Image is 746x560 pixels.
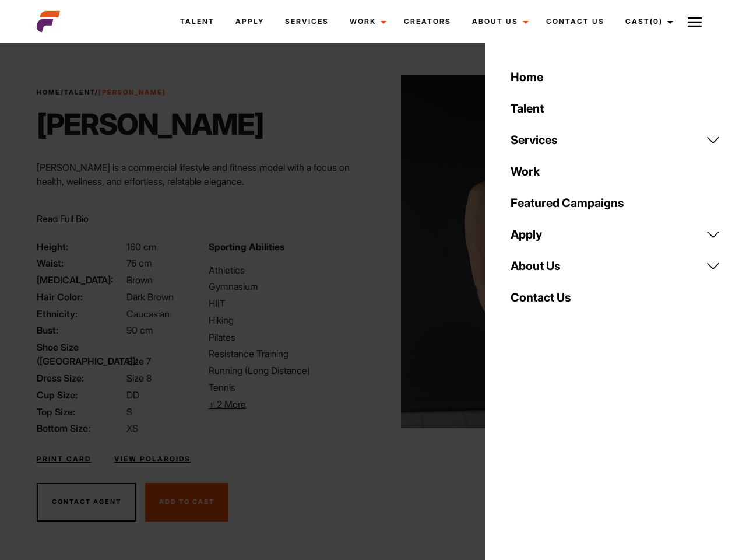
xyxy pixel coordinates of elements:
[504,250,727,282] a: About Us
[504,124,727,156] a: Services
[37,240,124,254] span: Height:
[64,88,95,96] a: Talent
[114,454,191,464] a: View Polaroids
[37,483,136,521] button: Contact Agent
[126,257,152,269] span: 76 cm
[393,6,462,37] a: Creators
[145,483,228,521] button: Add To Cast
[504,61,727,93] a: Home
[209,380,366,394] li: Tennis
[37,198,366,240] p: Through her modeling and wellness brand, HEAL, she inspires others on their wellness journeys—cha...
[504,282,727,313] a: Contact Us
[275,6,339,37] a: Services
[126,372,152,384] span: Size 8
[209,241,284,253] strong: Sporting Abilities
[126,308,170,320] span: Caucasian
[37,273,124,287] span: [MEDICAL_DATA]:
[209,313,366,327] li: Hiking
[504,219,727,250] a: Apply
[37,160,366,188] p: [PERSON_NAME] is a commercial lifestyle and fitness model with a focus on health, wellness, and e...
[504,93,727,124] a: Talent
[339,6,393,37] a: Work
[37,371,124,385] span: Dress Size:
[37,323,124,337] span: Bust:
[126,274,153,286] span: Brown
[37,88,61,96] a: Home
[209,398,246,410] span: + 2 More
[126,389,139,401] span: DD
[209,263,366,277] li: Athletics
[37,307,124,321] span: Ethnicity:
[37,87,166,97] span: / /
[37,256,124,270] span: Waist:
[37,454,91,464] a: Print Card
[504,187,727,219] a: Featured Campaigns
[126,291,174,303] span: Dark Brown
[126,422,138,434] span: XS
[209,330,366,344] li: Pilates
[37,405,124,419] span: Top Size:
[209,363,366,377] li: Running (Long Distance)
[37,340,124,368] span: Shoe Size ([GEOGRAPHIC_DATA]):
[225,6,275,37] a: Apply
[536,6,615,37] a: Contact Us
[37,10,60,33] img: cropped-aefm-brand-fav-22-square.png
[159,498,214,506] span: Add To Cast
[126,355,151,367] span: Size 7
[462,6,536,37] a: About Us
[170,6,225,37] a: Talent
[688,15,702,29] img: Burger icon
[209,279,366,293] li: Gymnasium
[126,406,132,418] span: S
[504,156,727,187] a: Work
[37,213,89,225] span: Read Full Bio
[615,6,680,37] a: Cast(0)
[37,290,124,304] span: Hair Color:
[209,346,366,360] li: Resistance Training
[37,388,124,402] span: Cup Size:
[209,296,366,310] li: HIIT
[37,212,89,226] button: Read Full Bio
[126,241,157,253] span: 160 cm
[37,107,263,142] h1: [PERSON_NAME]
[126,324,153,336] span: 90 cm
[650,17,663,26] span: (0)
[37,421,124,435] span: Bottom Size:
[98,88,166,96] strong: [PERSON_NAME]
